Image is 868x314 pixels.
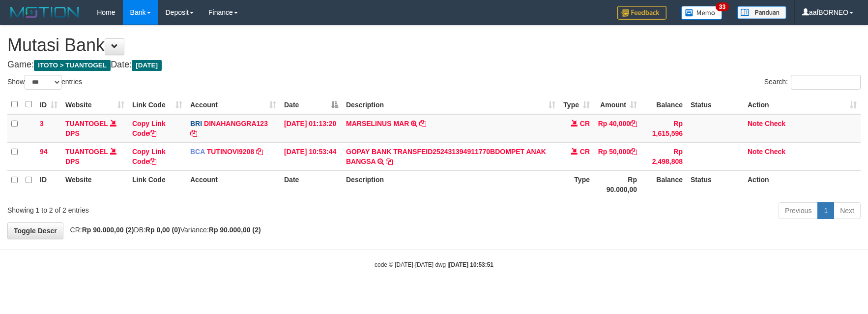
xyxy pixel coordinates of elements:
th: Date [280,170,342,198]
td: DPS [61,114,128,143]
td: DPS [61,142,128,170]
img: Button%20Memo.svg [681,6,723,20]
span: ITOTO > TUANTOGEL [34,60,111,71]
small: code © [DATE]-[DATE] dwg | [375,261,493,268]
th: Website [61,170,128,198]
a: 1 [817,202,834,219]
span: CR: DB: Variance: [65,226,261,234]
th: Type [559,170,594,198]
label: Search: [764,75,861,90]
span: [DATE] [132,60,162,71]
th: Website: activate to sort column ascending [61,95,128,114]
th: Rp 90.000,00 [594,170,641,198]
span: 94 [40,148,48,156]
a: TUTINOVI9208 [207,148,254,156]
th: Account [186,170,280,198]
span: 33 [716,2,729,11]
th: Type: activate to sort column ascending [559,95,594,114]
th: Status [687,170,744,198]
a: Note [748,120,763,127]
a: GOPAY BANK TRANSFEID252431394911770BDOMPET ANAK BANGSA [346,148,546,165]
th: Action [744,170,861,198]
a: Check [765,148,785,156]
td: [DATE] 01:13:20 [280,114,342,143]
span: BRI [190,120,202,127]
th: Account: activate to sort column ascending [186,95,280,114]
select: Showentries [25,75,61,90]
th: Balance [641,170,687,198]
a: Copy DINAHANGGRA123 to clipboard [190,129,197,137]
th: Action: activate to sort column ascending [744,95,861,114]
a: Next [834,202,861,219]
a: Copy Link Code [132,120,166,137]
th: Amount: activate to sort column ascending [594,95,641,114]
a: Toggle Descr [7,222,63,239]
a: MARSELINUS MAR [346,120,409,127]
label: Show entries [7,75,82,90]
td: [DATE] 10:53:44 [280,142,342,170]
a: Previous [779,202,818,219]
td: Rp 40,000 [594,114,641,143]
strong: Rp 90.000,00 (2) [82,226,134,234]
a: Check [765,120,785,127]
span: CR [580,148,590,156]
div: Showing 1 to 2 of 2 entries [7,201,354,215]
strong: [DATE] 10:53:51 [449,261,493,268]
th: ID: activate to sort column ascending [36,95,61,114]
strong: Rp 90.000,00 (2) [209,226,261,234]
span: BCA [190,148,205,156]
h4: Game: Date: [7,60,861,70]
h1: Mutasi Bank [7,35,861,55]
th: Description [342,170,559,198]
img: MOTION_logo.png [7,5,82,20]
th: Date: activate to sort column descending [280,95,342,114]
span: CR [580,120,590,127]
a: TUANTOGEL [65,148,108,156]
td: Rp 1,615,596 [641,114,687,143]
a: Copy TUTINOVI9208 to clipboard [256,148,263,156]
img: panduan.png [737,6,786,19]
td: Rp 2,498,808 [641,142,687,170]
td: Rp 50,000 [594,142,641,170]
a: Copy MARSELINUS MAR to clipboard [419,120,426,127]
a: Copy Rp 50,000 to clipboard [630,148,637,156]
span: 3 [40,120,44,127]
a: Copy GOPAY BANK TRANSFEID252431394911770BDOMPET ANAK BANGSA to clipboard [386,157,393,165]
a: DINAHANGGRA123 [204,120,268,127]
img: Feedback.jpg [617,6,666,20]
a: Copy Rp 40,000 to clipboard [630,120,637,127]
a: TUANTOGEL [65,120,108,127]
th: Link Code: activate to sort column ascending [128,95,186,114]
a: Copy Link Code [132,148,166,165]
strong: Rp 0,00 (0) [145,226,180,234]
th: Link Code [128,170,186,198]
th: ID [36,170,61,198]
th: Description: activate to sort column ascending [342,95,559,114]
th: Status [687,95,744,114]
a: Note [748,148,763,156]
th: Balance [641,95,687,114]
input: Search: [791,75,861,90]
